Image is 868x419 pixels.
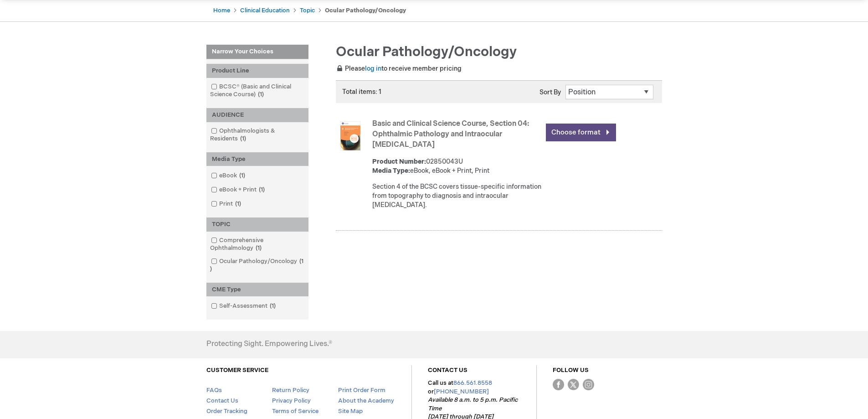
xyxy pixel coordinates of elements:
[206,152,308,166] div: Media Type
[553,379,564,390] img: Facebook
[336,44,517,60] span: Ocular Pathology/Oncology
[209,186,268,194] a: eBook + Print1
[210,258,303,273] span: 1
[428,367,467,374] a: CONTACT US
[209,200,245,208] a: Print1
[206,340,332,348] h4: Protecting Sight. Empowering Lives.®
[553,367,589,374] a: FOLLOW US
[209,171,249,180] a: eBook1
[336,121,365,150] img: Basic and Clinical Science Course, Section 04: Ophthalmic Pathology and Intraocular Tumors
[336,65,462,72] span: Please to receive member pricing
[539,88,561,96] label: Sort By
[300,7,315,14] a: Topic
[206,45,308,59] strong: Narrow Your Choices
[338,397,394,404] a: About the Academy
[209,83,306,99] a: BCSC® (Basic and Clinical Science Course)1
[209,127,306,143] a: Ophthalmologists & Residents1
[206,283,308,297] div: CME Type
[267,302,278,310] span: 1
[206,108,308,122] div: AUDIENCE
[206,408,247,415] a: Order Tracking
[206,387,222,394] a: FAQs
[240,7,290,14] a: Clinical Education
[206,397,238,404] a: Contact Us
[434,388,489,395] a: [PHONE_NUMBER]
[253,244,264,252] span: 1
[209,302,279,310] a: Self-Assessment1
[206,217,308,232] div: TOPIC
[453,379,492,387] a: 866.561.8558
[272,397,311,404] a: Privacy Policy
[257,186,267,193] span: 1
[372,182,541,210] div: Section 4 of the BCSC covers tissue-specific information from topography to diagnosis and intraoc...
[583,379,594,390] img: instagram
[338,408,363,415] a: Site Map
[568,379,579,390] img: Twitter
[238,135,248,142] span: 1
[233,200,243,207] span: 1
[338,387,385,394] a: Print Order Form
[325,7,406,14] strong: Ocular Pathology/Oncology
[546,124,616,141] a: Choose format
[213,7,230,14] a: Home
[342,88,381,96] span: Total items: 1
[372,158,426,166] strong: Product Number:
[372,119,529,149] a: Basic and Clinical Science Course, Section 04: Ophthalmic Pathology and Intraocular [MEDICAL_DATA]
[209,236,306,253] a: Comprehensive Ophthalmology1
[206,64,308,78] div: Product Line
[272,408,318,415] a: Terms of Service
[372,167,410,175] strong: Media Type:
[365,65,381,72] a: log in
[206,367,268,374] a: CUSTOMER SERVICE
[372,157,541,176] div: 02850043U eBook, eBook + Print, Print
[272,387,309,394] a: Return Policy
[209,257,306,274] a: Ocular Pathology/Oncology1
[237,172,247,179] span: 1
[256,91,266,98] span: 1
